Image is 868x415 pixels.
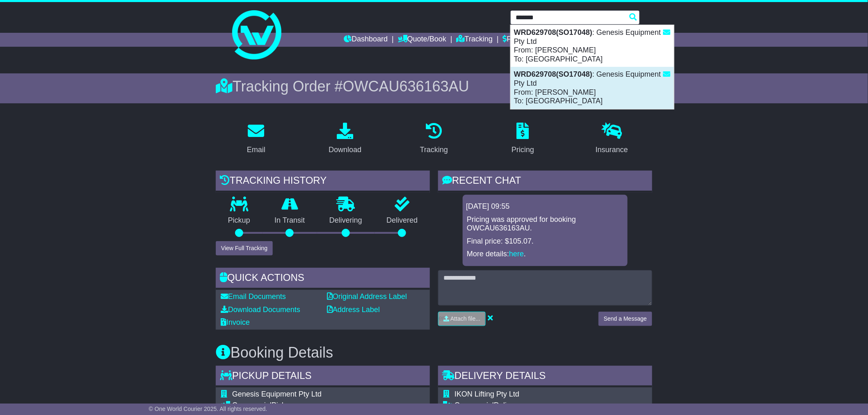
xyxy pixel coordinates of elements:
span: IKON Lifting Pty Ltd [455,390,519,398]
strong: WRD629708(SO17048) [514,28,592,36]
p: In Transit [263,216,318,225]
span: Genesis Equipment Pty Ltd [232,390,322,398]
div: Delivery Details [438,366,652,388]
div: : Genesis Equipment Pty Ltd From: [PERSON_NAME] To: [GEOGRAPHIC_DATA] [511,67,674,109]
p: Delivered [375,216,430,225]
div: Tracking [420,144,448,155]
div: : Genesis Equipment Pty Ltd From: [PERSON_NAME] To: [GEOGRAPHIC_DATA] [511,25,674,67]
span: © One World Courier 2025. All rights reserved. [149,406,267,412]
a: Pricing [506,120,539,158]
a: Dashboard [344,33,388,47]
div: Download [329,144,361,155]
a: Tracking [415,120,453,158]
div: Tracking Order # [216,78,652,95]
p: Pickup [216,216,263,225]
button: Send a Message [598,312,652,326]
div: [DATE] 09:55 [466,202,624,211]
p: More details: . [467,250,624,259]
span: Commercial [455,401,494,409]
p: Final price: $105.07. [467,237,624,246]
a: Original Address Label [327,292,407,301]
a: Tracking [457,33,493,47]
a: Quote/Book [398,33,446,47]
a: Address Label [327,306,380,314]
a: Insurance [590,120,633,158]
span: OWCAU636163AU [343,78,469,95]
div: Quick Actions [216,268,430,290]
p: Delivering [317,216,375,225]
a: Email [242,120,271,158]
a: Download [323,120,367,158]
button: View Full Tracking [216,241,273,255]
a: Invoice [221,318,250,326]
p: Pricing was approved for booking OWCAU636163AU. [467,215,624,233]
h3: Booking Details [216,344,652,361]
span: Commercial [232,401,272,409]
div: Email [247,144,265,155]
a: Financials [503,33,540,47]
a: Email Documents [221,292,286,301]
a: Download Documents [221,306,300,314]
div: Pricing [512,144,534,155]
div: Insurance [596,144,628,155]
div: RECENT CHAT [438,171,652,193]
div: Tracking history [216,171,430,193]
div: Pickup [232,401,357,410]
div: Delivery [455,401,640,410]
a: here [509,250,524,258]
div: Pickup Details [216,366,430,388]
strong: WRD629708(SO17048) [514,70,592,78]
